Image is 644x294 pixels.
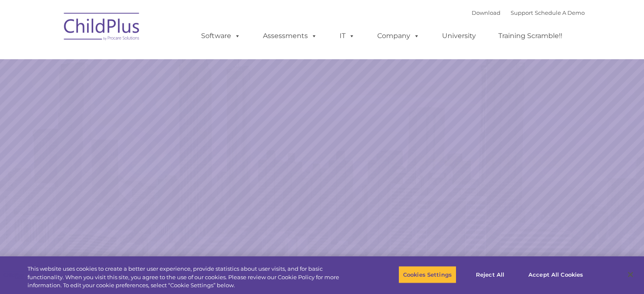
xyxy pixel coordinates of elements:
[535,9,585,16] a: Schedule A Demo
[331,27,363,44] a: IT
[193,27,249,44] a: Software
[472,9,500,16] a: Download
[434,27,484,44] a: University
[28,265,354,290] div: This website uses cookies to create a better user experience, provide statistics about user visit...
[490,27,571,44] a: Training Scramble!!
[254,27,326,44] a: Assessments
[511,9,533,16] a: Support
[398,266,456,283] button: Cookies Settings
[464,266,517,283] button: Reject All
[60,7,144,49] img: ChildPlus by Procare Solutions
[621,265,640,284] button: Close
[369,27,428,44] a: Company
[472,9,585,16] font: |
[524,266,588,283] button: Accept All Cookies
[438,192,545,220] a: Learn More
